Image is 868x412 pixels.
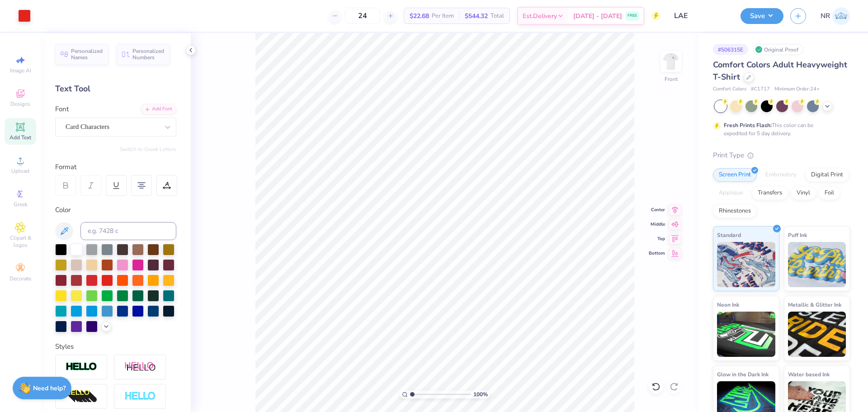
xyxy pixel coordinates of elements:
img: Puff Ink [788,242,846,287]
span: Decorate [9,275,31,282]
span: $544.32 [465,11,488,21]
div: Front [665,75,678,83]
span: Greek [14,201,28,208]
div: # 506315E [713,44,748,55]
img: Stroke [66,362,97,372]
img: Shadow [124,361,156,373]
span: Add Text [9,134,31,141]
div: Print Type [713,150,850,161]
span: Standard [717,230,741,240]
div: Applique [713,186,749,200]
div: Rhinestones [713,204,757,218]
input: – – [345,8,380,24]
a: NR [821,7,850,25]
span: NR [821,11,830,21]
span: Personalized Numbers [132,48,165,61]
img: 3d Illusion [66,389,97,404]
div: Digital Print [805,168,849,182]
span: Top [649,236,665,242]
div: Color [55,205,176,215]
input: e.g. 7428 c [80,222,176,240]
span: $22.68 [410,11,429,21]
span: [DATE] - [DATE] [573,11,622,21]
span: Metallic & Glitter Ink [788,300,841,309]
div: Format [55,162,177,172]
span: Upload [11,167,29,175]
img: Metallic & Glitter Ink [788,312,846,357]
div: Text Tool [55,83,176,95]
span: Est. Delivery [523,11,557,21]
span: Center [649,207,665,213]
div: This color can be expedited for 5 day delivery. [724,121,835,137]
span: FREE [627,13,637,19]
span: Water based Ink [788,369,830,379]
label: Font [55,104,69,114]
span: Per Item [432,11,454,21]
span: Image AI [10,67,31,74]
button: Switch to Greek Letters [120,146,176,153]
img: Negative Space [124,391,156,402]
span: 100 % [473,390,488,398]
img: Neon Ink [717,312,775,357]
div: Vinyl [791,186,816,200]
span: Bottom [649,250,665,256]
strong: Fresh Prints Flash: [724,122,772,129]
span: Clipart & logos [5,234,36,249]
div: Styles [55,341,176,352]
div: Foil [819,186,840,200]
strong: Need help? [33,384,66,393]
div: Add Font [141,104,176,114]
span: # C1717 [751,85,770,93]
div: Transfers [752,186,788,200]
div: Screen Print [713,168,757,182]
input: Untitled Design [667,7,734,25]
span: Comfort Colors Adult Heavyweight T-Shirt [713,59,847,82]
span: Middle [649,221,665,227]
img: Front [662,52,680,71]
img: Niki Roselle Tendencia [832,7,850,25]
span: Designs [10,100,30,108]
span: Total [491,11,504,21]
span: Puff Ink [788,230,807,240]
span: Comfort Colors [713,85,746,93]
button: Save [741,8,783,24]
div: Embroidery [759,168,802,182]
span: Minimum Order: 24 + [774,85,820,93]
span: Glow in the Dark Ink [717,369,769,379]
span: Personalized Names [71,48,103,61]
div: Original Proof [753,44,803,55]
span: Neon Ink [717,300,739,309]
img: Standard [717,242,775,287]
